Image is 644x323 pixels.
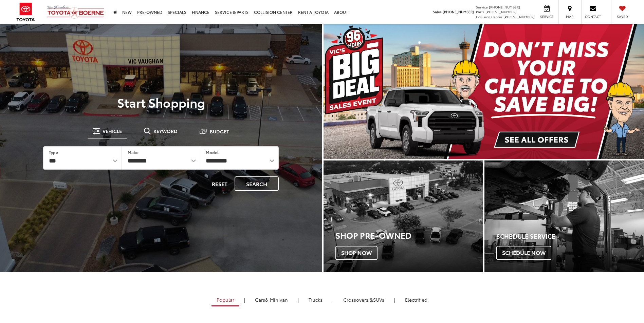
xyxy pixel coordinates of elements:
span: Service [476,4,488,9]
label: Make [128,149,139,155]
li: | [331,296,335,303]
span: Crossovers & [343,296,373,303]
span: Parts [476,9,484,14]
li: | [392,296,397,303]
span: Vehicle [103,129,122,133]
span: Sales [433,9,442,14]
img: Vic Vaughan Toyota of Boerne [47,5,105,19]
li: | [242,296,247,303]
span: Shop Now [335,246,378,260]
h4: Schedule Service [496,233,644,240]
label: Type [49,149,58,155]
span: Schedule Now [496,246,551,260]
a: Electrified [400,294,433,305]
div: Toyota [484,160,644,272]
div: Toyota [324,160,483,272]
a: Trucks [303,294,328,305]
p: Start Shopping [29,95,294,109]
span: [PHONE_NUMBER] [489,4,520,9]
span: Budget [210,129,229,134]
span: [PHONE_NUMBER] [485,9,517,14]
a: Shop Pre-Owned Shop Now [324,160,483,272]
a: SUVs [338,294,389,305]
span: Saved [615,14,630,19]
span: [PHONE_NUMBER] [443,9,474,14]
span: Map [562,14,577,19]
span: Service [539,14,554,19]
a: Cars [250,294,293,305]
span: Contact [585,14,601,19]
span: Collision Center [476,14,502,19]
button: Search [235,176,279,191]
label: Model [206,149,219,155]
button: Reset [206,176,233,191]
span: & Minivan [265,296,288,303]
a: Popular [211,294,239,306]
span: Keyword [153,129,178,133]
span: [PHONE_NUMBER] [503,14,535,19]
a: Schedule Service Schedule Now [484,160,644,272]
li: | [296,296,300,303]
h3: Shop Pre-Owned [335,231,483,239]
